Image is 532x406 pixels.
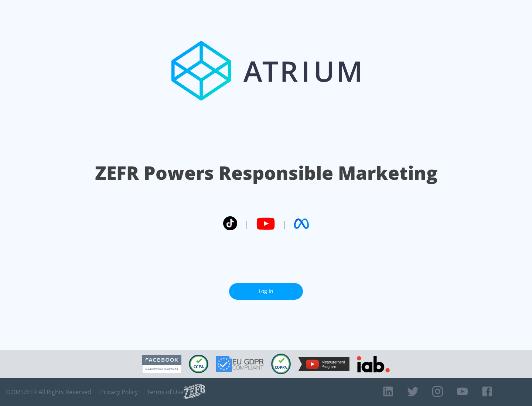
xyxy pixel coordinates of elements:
a: Privacy Policy [100,388,138,396]
a: Log In [229,283,303,300]
img: YouTube Measurement Program [298,357,349,371]
span: | [245,218,249,229]
img: Facebook Marketing Partner [142,355,181,374]
span: | [282,218,287,229]
img: CCPA Compliant [189,355,208,373]
span: © 2025 ZEFR All Rights Reserved [6,388,91,396]
img: GDPR Compliant [216,356,264,372]
img: COPPA Compliant [271,354,291,374]
a: Terms of Use [147,388,184,396]
img: IAB [357,356,390,372]
h1: ZEFR Powers Responsible Marketing [95,160,437,186]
